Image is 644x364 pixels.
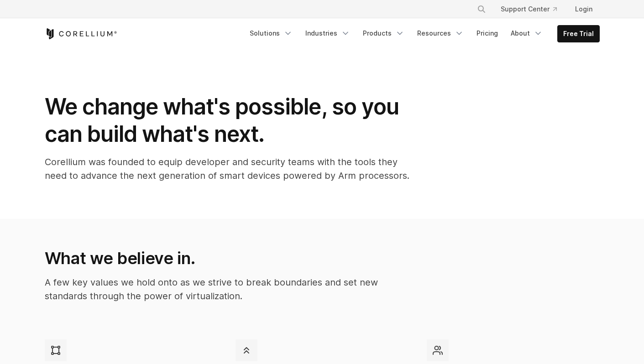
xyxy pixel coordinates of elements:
[45,248,408,268] h2: What we believe in.
[493,1,564,17] a: Support Center
[558,26,599,42] a: Free Trial
[244,25,298,42] a: Solutions
[300,25,356,42] a: Industries
[45,28,117,39] a: Corellium Home
[412,25,469,42] a: Resources
[505,25,548,42] a: About
[357,25,410,42] a: Products
[466,1,600,17] div: Navigation Menu
[45,276,408,303] p: A few key values we hold onto as we strive to break boundaries and set new standards through the ...
[473,1,490,17] button: Search
[568,1,600,17] a: Login
[471,25,503,42] a: Pricing
[45,93,410,148] h1: We change what's possible, so you can build what's next.
[45,155,410,182] p: Corellium was founded to equip developer and security teams with the tools they need to advance t...
[244,25,600,42] div: Navigation Menu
